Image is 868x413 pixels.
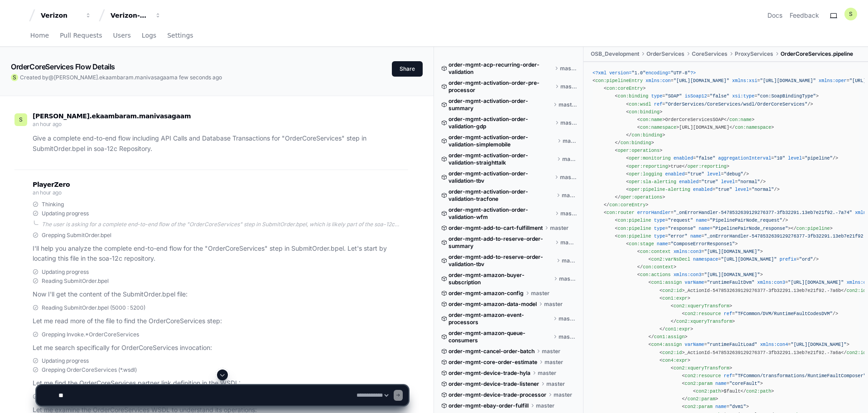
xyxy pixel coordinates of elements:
span: type [654,233,665,239]
span: level [707,171,721,177]
span: ProxyServices [735,50,773,58]
span: < = = /> [626,187,780,192]
span: < = = /> [626,179,766,185]
span: name [696,218,707,223]
span: con:binding [617,93,648,99]
span: master [562,155,577,163]
span: "TFCommon/DVM/RuntimeFaultCodesDVM" [735,311,833,316]
span: "OrderServices/CoreServices/wsdl/OrderCoreServices" [665,102,807,107]
h1: S [13,74,16,81]
span: aggregationInterval [718,155,771,161]
span: Created by [20,74,222,81]
span: enabled [679,179,699,185]
span: Grepping SubmitOrder.bpel [42,232,111,239]
span: con:actions [640,272,671,277]
span: Grepping Invoke.*OrderCoreServices [42,331,139,338]
span: "1.0" [632,70,646,76]
span: con:binding [632,132,662,138]
span: < = > [637,272,763,277]
span: con2:xqueryTransform [676,319,732,324]
span: OSB_Development [591,50,639,58]
span: "false" [696,155,715,161]
span: con:router [607,210,635,215]
span: con2:xqueryTransform [674,303,729,309]
span: con4:assign [651,342,682,347]
span: con:coreEntry [607,86,643,91]
span: order-mgmt-core-order-estimate [448,359,537,366]
span: < = = /> [626,171,749,177]
span: master [560,210,577,217]
span: master [560,65,577,72]
span: master [560,239,577,246]
span: con:pipeline [796,226,830,231]
span: order-mgmt-activation-order-validation-wfm [448,206,553,221]
span: < > [660,358,690,363]
span: Settings [167,33,193,38]
span: < > [626,164,671,169]
span: < > [671,303,733,309]
h1: S [19,116,23,123]
span: Reading SubmitOrder.bpel [42,277,109,285]
span: xmlns:xsi [732,78,757,83]
span: < > [660,288,685,293]
span: oper:monitoring [629,155,670,161]
span: "SOAP" [665,93,682,99]
span: isSoap12 [685,93,707,99]
span: "request" [668,218,693,223]
span: </ > [615,194,665,200]
span: "pipeline" [805,155,833,161]
span: enabled [674,155,693,161]
iframe: Open customer support [839,383,863,408]
span: oper:logging [629,171,662,177]
span: con2:varNsDecl [651,257,690,262]
span: name [657,241,668,247]
span: order-mgmt-cancel-order-batch [448,348,535,355]
span: level [721,179,735,185]
span: "error" [668,233,687,239]
span: oper:operations [621,194,662,200]
span: < > [671,365,733,371]
span: "PipelinePairNode_response" [713,226,788,231]
span: < = = = /> [626,155,838,161]
span: "true" [715,187,732,192]
span: con:binding [629,109,660,115]
span: order-mgmt-amazon-data-model [448,301,537,308]
app-text-character-animate: OrderCoreServices Flow Details [11,62,115,71]
p: I'll help you analyze the complete end-to-end flow for the "OrderCoreServices" step in SubmitOrde... [33,243,408,264]
span: order-mgmt-amazon-config [448,290,524,297]
span: "response" [668,226,696,231]
a: Docs [767,11,782,20]
span: </ > [682,164,729,169]
span: con2:id [847,350,866,355]
span: "[URL][DOMAIN_NAME]" [760,78,816,83]
span: "[URL][DOMAIN_NAME]" [704,249,760,254]
p: Now I'll get the content of the SubmitOrder.bpel file: [33,289,408,300]
span: </ > [724,117,755,122]
span: errorHandler [637,210,671,215]
span: Grepping OrderCoreServices (*.wsdl) [42,366,137,374]
span: < = > [626,241,738,247]
span: enabled [665,171,685,177]
span: ref [654,102,662,107]
a: Home [30,25,49,46]
span: master [542,348,560,355]
span: level [788,155,802,161]
span: con2:id [662,350,682,355]
span: xmlns:con [646,78,670,83]
span: name [690,233,702,239]
a: Logs [142,25,156,46]
span: "false" [710,93,729,99]
span: order-mgmt-add-to-reserve-order-validation-tbv [448,253,555,268]
span: oper:reporting [629,164,668,169]
span: master [544,301,563,308]
span: prefix [780,257,796,262]
span: order-mgmt-activation-order-validation-tbv [448,170,553,185]
span: Updating progress [42,357,89,364]
span: master [559,333,577,340]
span: < > [615,148,662,153]
span: OrderServices [646,50,685,58]
span: master [562,257,577,264]
span: a few seconds ago [174,74,222,81]
span: con2:id [847,288,866,293]
span: varName [685,280,704,285]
